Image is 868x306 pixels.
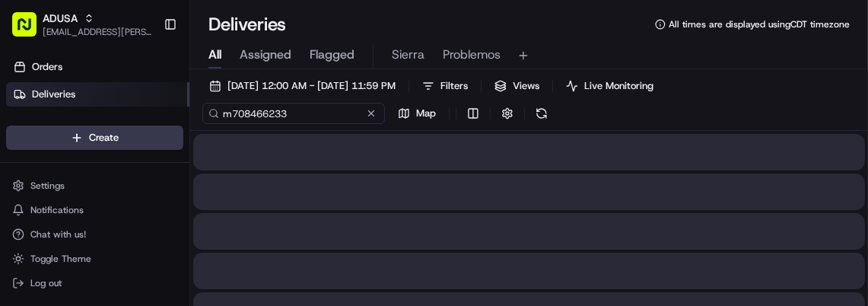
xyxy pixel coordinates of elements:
[391,103,443,124] button: Map
[30,204,84,216] span: Notifications
[208,12,286,37] h1: Deliveries
[6,224,183,245] button: Chat with us!
[240,46,291,64] span: Assigned
[202,103,385,124] input: Type to search
[6,273,183,294] button: Log out
[415,75,475,97] button: Filters
[6,175,183,196] button: Settings
[89,131,119,145] span: Create
[208,46,221,64] span: All
[43,11,78,26] button: ADUSA
[15,145,43,173] img: 1736555255976-a54dd68f-1ca7-489b-9aae-adbdc363a1c4
[151,193,184,205] span: Pylon
[310,46,355,64] span: Flagged
[52,145,250,161] div: Start new chat
[15,15,46,46] img: Nash
[259,150,277,168] button: Start new chat
[107,193,184,205] a: Powered byPylon
[6,82,189,107] a: Deliveries
[40,98,251,114] input: Clear
[30,228,86,241] span: Chat with us!
[669,18,850,30] span: All times are displayed using CDT timezone
[6,248,183,269] button: Toggle Theme
[6,6,157,43] button: ADUSA[EMAIL_ADDRESS][PERSON_NAME][DOMAIN_NAME]
[513,79,539,93] span: Views
[32,60,62,74] span: Orders
[227,79,396,93] span: [DATE] 12:00 AM - [DATE] 11:59 PM
[559,75,660,97] button: Live Monitoring
[30,253,91,265] span: Toggle Theme
[6,199,183,221] button: Notifications
[416,107,436,120] span: Map
[531,103,552,124] button: Refresh
[30,277,62,289] span: Log out
[443,46,501,64] span: Problemos
[30,180,65,192] span: Settings
[6,126,183,150] button: Create
[43,26,151,38] button: [EMAIL_ADDRESS][PERSON_NAME][DOMAIN_NAME]
[440,79,468,93] span: Filters
[32,88,75,101] span: Deliveries
[52,161,192,173] div: We're available if you need us!
[488,75,546,97] button: Views
[15,61,277,85] p: Welcome 👋
[584,79,653,93] span: Live Monitoring
[392,46,424,64] span: Sierra
[6,55,189,79] a: Orders
[202,75,402,97] button: [DATE] 12:00 AM - [DATE] 11:59 PM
